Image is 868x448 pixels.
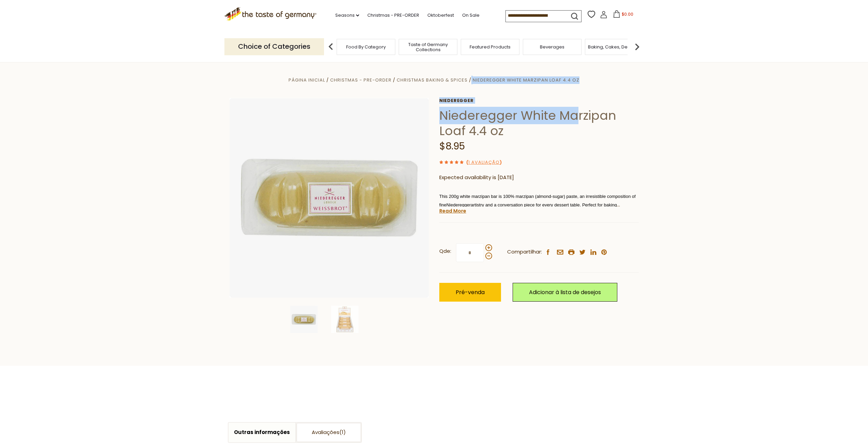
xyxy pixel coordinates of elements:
a: Adicionar à lista de desejos [513,283,617,302]
p: Choice of Categories [224,38,324,55]
a: Featured Products [470,44,511,49]
a: Food By Category [346,44,386,49]
strong: Qde: [439,247,451,256]
a: Christmas - PRE-ORDER [367,12,419,19]
a: Seasons [335,12,359,19]
a: Niederegger [439,98,639,103]
a: 1 avaliação [468,159,500,166]
a: Oktoberfest [427,12,454,19]
a: Avaliações [296,423,361,442]
a: Outras informações [229,423,295,442]
span: Niederegger [446,202,471,207]
a: Beverages [540,44,564,49]
a: Niederegger White Marzipan Loaf 4.4 oz [473,77,579,83]
span: $0.00 [622,11,633,17]
a: Baking, Cakes, Desserts [588,44,641,49]
a: Página inicial [289,77,325,83]
img: Niederegger White Marzipan Loaf 4.4 oz [331,306,358,333]
a: Taste of Germany Collections [401,42,455,52]
a: Christmas Baking & Spices [397,77,468,83]
a: On Sale [462,12,480,19]
span: Compartilhar: [507,248,542,256]
a: Read More [439,207,466,214]
img: next arrow [630,40,644,54]
span: This 200g white marzipan bar is 100% marzipan (almond-sugar) paste, an irresistible composition o... [439,194,636,207]
button: Pré-venda [439,283,501,302]
a: Christmas - PRE-ORDER [330,77,392,83]
span: ( ) [466,159,502,165]
img: Niederegger White Marzipan Loaf 4.4 oz [230,98,429,298]
h1: Niederegger White Marzipan Loaf 4.4 oz [439,108,639,139]
span: Pré-venda [456,288,485,296]
img: previous arrow [324,40,338,54]
input: Qde: [456,243,484,262]
span: $8.95 [439,140,465,153]
p: Expected availability is [DATE] [439,173,639,182]
button: $0.00 [609,10,638,20]
img: Niederegger White Marzipan Loaf 4.4 oz [290,306,318,333]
